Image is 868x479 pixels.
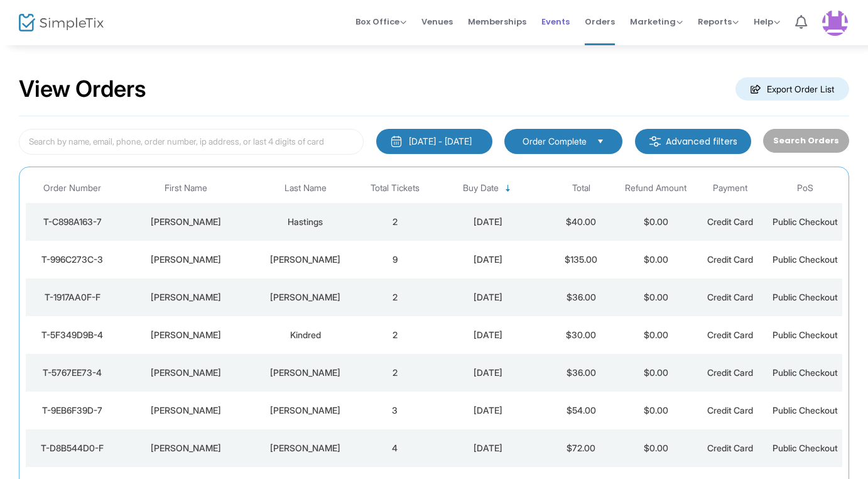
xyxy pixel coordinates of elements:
div: Rebecca [122,253,250,266]
span: Last Name [285,183,327,194]
span: Public Checkout [773,367,838,378]
span: Credit Card [707,292,753,302]
td: $0.00 [619,429,693,467]
div: Hastings [256,216,354,228]
span: Orders [585,6,615,38]
span: Marketing [630,16,683,28]
td: 4 [357,429,432,467]
td: $0.00 [619,316,693,354]
span: Buy Date [463,183,499,194]
div: 2025-09-18 [435,329,541,341]
div: Kindred [256,329,354,341]
td: $72.00 [544,429,619,467]
span: Public Checkout [773,405,838,416]
span: Order Complete [523,135,587,148]
div: T-C898A163-7 [29,216,116,228]
th: Total Tickets [357,173,432,203]
span: PoS [797,183,813,194]
div: Tanya [122,216,250,228]
div: 2025-09-18 [435,442,541,454]
div: T-1917AA0F-F [29,291,116,304]
div: Hughes [256,442,354,454]
td: $40.00 [544,203,619,241]
td: $0.00 [619,203,693,241]
th: Refund Amount [619,173,693,203]
div: Robbins [256,291,354,304]
th: Total [544,173,619,203]
span: Public Checkout [773,292,838,302]
span: Public Checkout [773,254,838,265]
span: Events [541,6,570,38]
span: First Name [165,183,207,194]
span: Box Office [355,16,406,28]
span: Credit Card [707,405,753,416]
div: T-5F349D9B-4 [29,329,116,341]
div: 2025-09-18 [435,253,541,266]
div: 2025-09-18 [435,366,541,379]
div: Nancy [122,366,250,379]
span: Help [754,16,780,28]
span: Payment [713,183,747,194]
span: Reports [698,16,739,28]
span: Memberships [468,6,526,38]
td: $0.00 [619,354,693,392]
div: Miller [256,404,354,417]
div: Buchanan [256,366,354,379]
td: $54.00 [544,392,619,429]
button: Select [592,135,609,148]
span: Credit Card [707,329,753,340]
div: T-D8B544D0-F [29,442,116,454]
h2: View Orders [19,75,146,103]
div: Joy Humphreys [256,253,354,266]
div: [DATE] - [DATE] [409,135,472,148]
td: $0.00 [619,392,693,429]
m-button: Advanced filters [635,129,751,154]
td: 2 [357,278,432,316]
button: [DATE] - [DATE] [376,129,492,154]
img: filter [649,135,661,148]
span: Public Checkout [773,443,838,453]
div: T-9EB6F39D-7 [29,404,116,417]
div: 2025-09-18 [435,404,541,417]
td: 2 [357,316,432,354]
td: $30.00 [544,316,619,354]
td: $36.00 [544,354,619,392]
span: Credit Card [707,367,753,378]
span: Credit Card [707,216,753,227]
td: 2 [357,354,432,392]
td: $135.00 [544,241,619,278]
div: Sandra [122,404,250,417]
td: 9 [357,241,432,278]
span: Credit Card [707,254,753,265]
span: Order Number [43,183,101,194]
td: $0.00 [619,278,693,316]
span: Venues [421,6,453,38]
td: $0.00 [619,241,693,278]
td: 2 [357,203,432,241]
td: 3 [357,392,432,429]
span: Public Checkout [773,216,838,227]
input: Search by name, email, phone, order number, ip address, or last 4 digits of card [19,129,364,155]
div: Vicki [122,442,250,454]
div: Hugh [122,329,250,341]
span: Public Checkout [773,329,838,340]
span: Sortable [503,184,513,194]
div: Kim [122,291,250,304]
div: 2025-09-18 [435,291,541,304]
m-button: Export Order List [735,77,849,101]
div: 2025-09-18 [435,216,541,228]
img: monthly [390,135,403,148]
span: Credit Card [707,443,753,453]
div: T-5767EE73-4 [29,366,116,379]
div: T-996C273C-3 [29,253,116,266]
td: $36.00 [544,278,619,316]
